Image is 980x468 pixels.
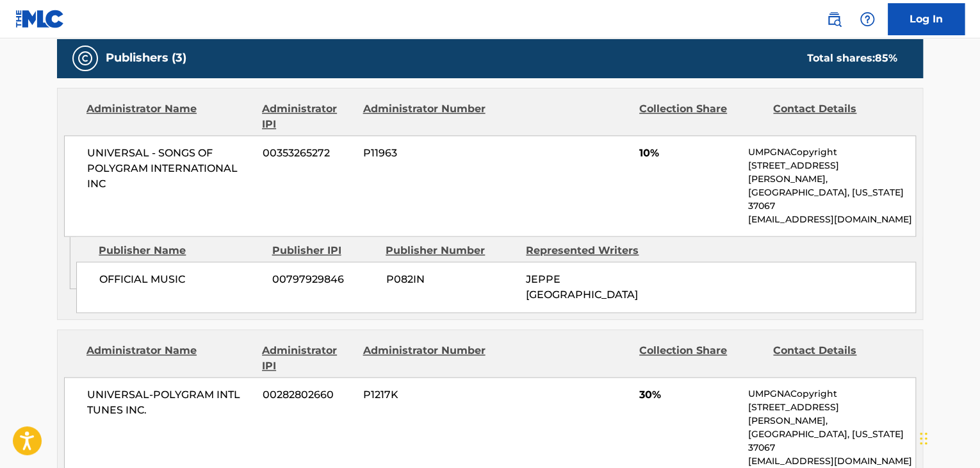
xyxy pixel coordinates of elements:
[363,343,487,374] div: Administrator Number
[748,159,915,186] p: [STREET_ADDRESS][PERSON_NAME],
[888,3,965,35] a: Log In
[807,51,897,66] div: Total shares:
[526,243,657,258] div: Represented Writers
[272,272,376,287] span: 00797929846
[748,213,915,226] p: [EMAIL_ADDRESS][DOMAIN_NAME]
[639,343,764,374] div: Collection Share
[272,243,376,258] div: Publisher IPI
[748,387,915,401] p: UMPGNACopyright
[826,12,842,27] img: search
[99,243,262,258] div: Publisher Name
[263,387,354,403] span: 00282802660
[86,101,252,132] div: Administrator Name
[99,272,263,287] span: OFFICIAL MUSIC
[263,146,354,161] span: 00353265272
[748,455,915,468] p: [EMAIL_ADDRESS][DOMAIN_NAME]
[526,273,638,301] span: JEPPE [GEOGRAPHIC_DATA]
[748,428,915,455] p: [GEOGRAPHIC_DATA], [US_STATE] 37067
[262,343,353,374] div: Administrator IPI
[363,387,487,403] span: P1217K
[773,101,897,132] div: Contact Details
[748,146,915,159] p: UMPGNACopyright
[86,343,252,374] div: Administrator Name
[363,101,487,132] div: Administrator Number
[386,243,516,258] div: Publisher Number
[363,146,487,161] span: P11963
[15,10,65,28] img: MLC Logo
[639,101,764,132] div: Collection Share
[639,387,739,403] span: 30%
[916,406,980,468] iframe: Chat Widget
[875,52,897,64] span: 85 %
[639,146,739,161] span: 10%
[87,146,253,192] span: UNIVERSAL - SONGS OF POLYGRAM INTERNATIONAL INC
[860,12,875,27] img: help
[106,51,186,65] h5: Publishers (3)
[821,6,847,32] a: Public Search
[748,186,915,213] p: [GEOGRAPHIC_DATA], [US_STATE] 37067
[920,419,927,458] div: Drag
[748,401,915,428] p: [STREET_ADDRESS][PERSON_NAME],
[262,101,353,132] div: Administrator IPI
[773,343,897,374] div: Contact Details
[87,387,253,418] span: UNIVERSAL-POLYGRAM INTL TUNES INC.
[386,272,516,287] span: P082IN
[854,6,880,32] div: Help
[78,51,93,66] img: Publishers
